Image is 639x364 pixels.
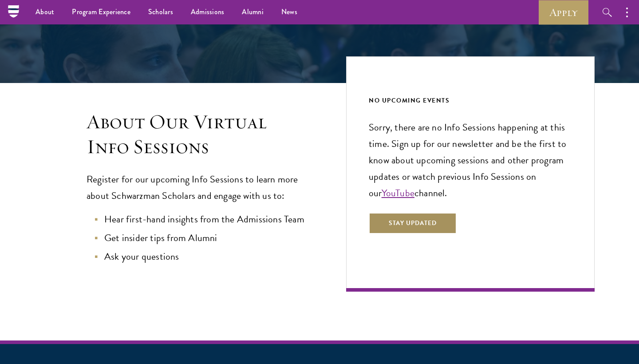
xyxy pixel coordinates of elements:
[166,12,473,27] h1: Discover what it takes to be a Schwarzman Scholar.
[95,211,311,228] li: Hear first-hand insights from the Admissions Team
[369,213,457,234] button: Stay Updated
[87,110,311,159] h3: About Our Virtual Info Sessions
[95,230,311,246] li: Get insider tips from Alumni
[382,186,414,200] a: YouTube
[369,119,572,202] p: Sorry, there are no Info Sessions happening at this time. Sign up for our newsletter and be the f...
[87,171,311,204] p: Register for our upcoming Info Sessions to learn more about Schwarzman Scholars and engage with u...
[369,95,572,106] div: NO UPCOMING EVENTS
[95,249,311,265] li: Ask your questions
